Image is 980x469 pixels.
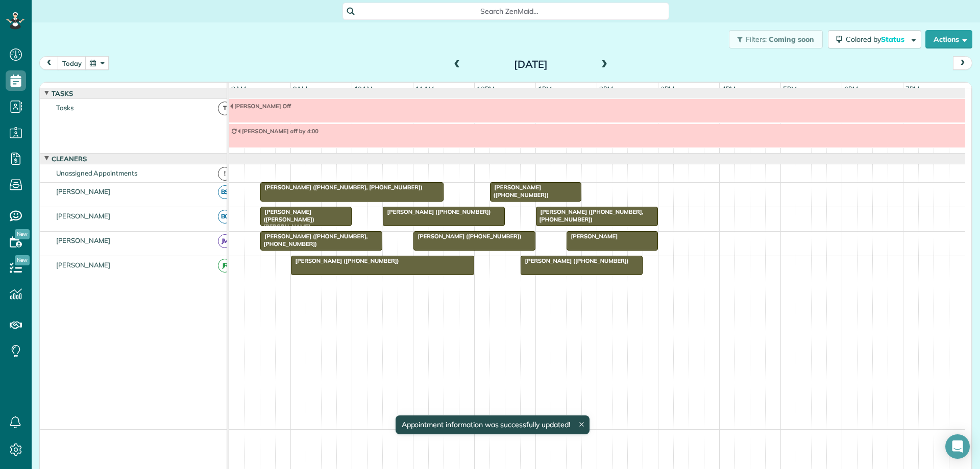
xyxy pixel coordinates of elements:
span: [PERSON_NAME] ([PHONE_NUMBER]) [290,257,400,264]
span: 9am [291,85,310,93]
span: [PERSON_NAME] [566,233,619,240]
span: 11am [413,85,436,93]
span: [PERSON_NAME] off by 4:00 [237,128,319,135]
span: Filters: [746,35,767,44]
span: [PERSON_NAME] Off [229,103,291,110]
span: [PERSON_NAME] [54,187,113,195]
span: 5pm [781,85,799,93]
span: [PERSON_NAME] ([PHONE_NUMBER], [PHONE_NUMBER]) [260,184,423,191]
span: 1pm [536,85,554,93]
span: [PERSON_NAME] ([PHONE_NUMBER]) [520,257,629,264]
span: JR [218,259,232,273]
span: Coming soon [769,35,815,44]
span: Status [881,35,906,44]
span: JM [218,234,232,248]
span: 8am [229,85,248,93]
span: New [15,229,30,239]
span: [PERSON_NAME] ([PHONE_NUMBER]) [413,233,522,240]
button: Actions [925,30,972,48]
span: ! [218,167,232,181]
span: 2pm [597,85,615,93]
h2: [DATE] [467,59,595,70]
span: 6pm [842,85,860,93]
button: next [953,56,972,70]
span: 7pm [903,85,921,93]
span: [PERSON_NAME] ([PHONE_NUMBER]) [489,184,549,198]
div: Open Intercom Messenger [945,434,970,459]
span: Tasks [54,104,76,112]
span: 12pm [475,85,497,93]
span: [PERSON_NAME] ([PHONE_NUMBER], [PHONE_NUMBER]) [260,233,368,247]
span: [PERSON_NAME] ([PHONE_NUMBER]) [382,208,492,215]
span: 4pm [720,85,738,93]
span: 3pm [658,85,676,93]
span: [PERSON_NAME] [54,236,113,244]
button: prev [39,56,59,70]
span: Tasks [50,89,75,97]
span: Unassigned Appointments [54,169,139,177]
button: Colored byStatus [828,30,921,48]
span: [PERSON_NAME] [54,212,113,220]
span: 10am [352,85,375,93]
span: [PERSON_NAME] ([PHONE_NUMBER], [PHONE_NUMBER]) [535,208,644,223]
span: BS [218,185,232,199]
span: BC [218,210,232,224]
button: today [58,56,86,70]
span: New [15,255,30,265]
span: [PERSON_NAME] ([PERSON_NAME]) [PERSON_NAME] ([PHONE_NUMBER], [PHONE_NUMBER]) [260,208,318,244]
div: Appointment information was successfully updated! [395,415,589,434]
span: [PERSON_NAME] [54,261,113,269]
span: T [218,102,232,115]
span: Colored by [846,35,908,44]
span: Cleaners [50,155,89,163]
